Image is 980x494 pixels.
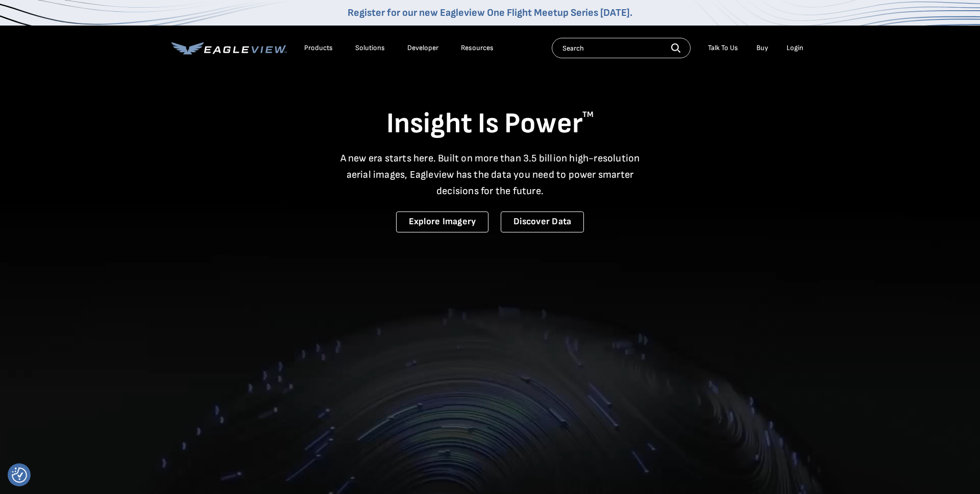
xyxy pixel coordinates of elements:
[461,43,494,53] div: Resources
[304,43,333,53] div: Products
[12,467,27,483] img: Revisit consent button
[407,43,438,53] a: Developer
[334,150,646,199] p: A new era starts here. Built on more than 3.5 billion high-resolution aerial images, Eagleview ha...
[348,7,632,19] a: Register for our new Eagleview One Flight Meetup Series [DATE].
[12,467,27,483] button: Consent Preferences
[171,106,808,142] h1: Insight Is Power
[501,211,584,232] a: Discover Data
[552,38,691,58] input: Search
[582,110,594,120] sup: TM
[355,43,385,53] div: Solutions
[708,43,738,53] div: Talk To Us
[787,43,803,53] div: Login
[396,211,489,232] a: Explore Imagery
[756,43,768,53] a: Buy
